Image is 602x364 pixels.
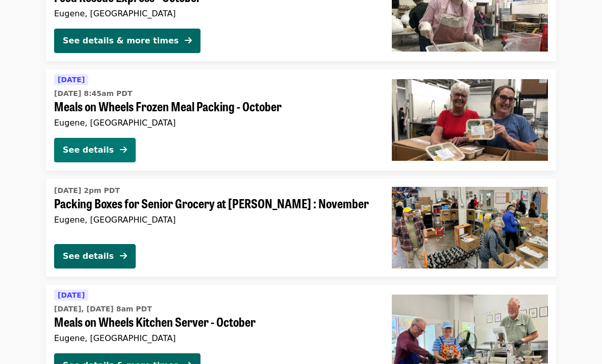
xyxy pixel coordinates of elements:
span: Meals on Wheels Frozen Meal Packing - October [54,100,375,114]
button: See details [54,245,136,269]
time: [DATE] 2pm PDT [54,186,120,197]
div: See details [63,144,114,157]
span: [DATE] [58,76,85,84]
i: arrow-right icon [185,36,192,46]
img: Packing Boxes for Senior Grocery at Bailey Hill : November organized by Food for Lane County [392,187,548,269]
div: Eugene, [GEOGRAPHIC_DATA] [54,118,375,128]
i: arrow-right icon [120,145,127,155]
button: See details [54,138,136,163]
img: Meals on Wheels Frozen Meal Packing - October organized by Food for Lane County [392,80,548,161]
div: Eugene, [GEOGRAPHIC_DATA] [54,9,375,19]
a: See details for "Packing Boxes for Senior Grocery at Bailey Hill : November" [46,179,556,277]
div: See details [63,251,114,263]
time: [DATE] 8:45am PDT [54,89,132,100]
i: arrow-right icon [120,252,127,261]
div: Eugene, [GEOGRAPHIC_DATA] [54,215,375,225]
button: See details & more times [54,29,200,54]
div: See details & more times [63,35,179,47]
span: Meals on Wheels Kitchen Server - October [54,315,375,330]
a: See details for "Meals on Wheels Frozen Meal Packing - October" [46,70,556,171]
span: Packing Boxes for Senior Grocery at [PERSON_NAME] : November [54,197,375,211]
span: [DATE] [58,292,85,300]
div: Eugene, [GEOGRAPHIC_DATA] [54,334,375,344]
time: [DATE], [DATE] 8am PDT [54,304,152,315]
